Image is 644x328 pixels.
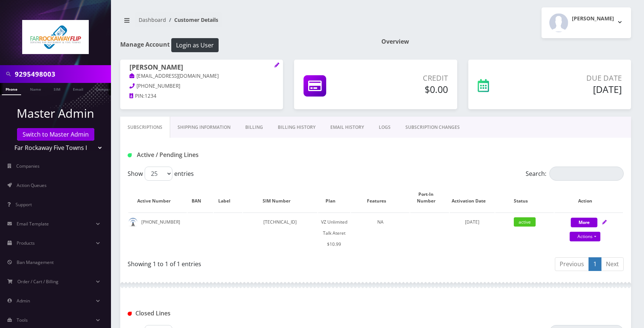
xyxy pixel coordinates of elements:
td: VZ Unlimited Talk Ateret $10.99 [318,212,350,254]
a: Actions [570,232,600,241]
input: Search in Company [15,67,109,81]
th: Label: activate to sort column ascending [214,184,242,212]
th: Status: activate to sort column ascending [495,184,554,212]
a: Billing History [270,117,323,138]
th: Activation Date: activate to sort column ascending [450,184,495,212]
span: [PHONE_NUMBER] [136,83,180,89]
span: Email Template [17,221,49,227]
span: Support [16,201,32,208]
h2: [PERSON_NAME] [572,16,614,22]
a: Previous [555,257,589,271]
td: [TECHNICAL_ID] [243,212,317,254]
h5: $0.00 [368,84,448,95]
h1: Closed Lines [128,310,286,317]
span: [DATE] [465,219,479,225]
span: Admin [17,298,30,304]
h1: Overview [381,38,631,45]
a: LOGS [371,117,398,138]
a: Billing [238,117,270,138]
a: Phone [2,83,21,95]
li: Customer Details [166,16,218,24]
a: SIM [50,83,64,94]
th: SIM Number: activate to sort column ascending [243,184,317,212]
nav: breadcrumb [120,12,370,33]
span: Companies [16,163,40,169]
a: Subscriptions [120,117,170,138]
a: Shipping Information [170,117,238,138]
h5: [DATE] [529,84,622,95]
button: More [571,218,597,227]
h1: [PERSON_NAME] [129,63,274,72]
a: Switch to Master Admin [17,128,94,141]
label: Show entries [128,167,194,181]
a: EMAIL HISTORY [323,117,371,138]
p: Due Date [529,73,622,84]
th: Active Number: activate to sort column ascending [128,184,187,212]
a: Login as User [170,40,219,48]
button: [PERSON_NAME] [542,7,631,38]
span: 1234 [145,93,156,99]
a: Next [601,257,624,271]
a: SUBSCRIPTION CHANGES [398,117,467,138]
a: [EMAIL_ADDRESS][DOMAIN_NAME] [129,73,219,80]
span: Action Queues [17,182,47,188]
img: default.png [128,218,138,227]
p: Credit [368,73,448,84]
div: Showing 1 to 1 of 1 entries [128,257,370,268]
span: active [514,217,536,227]
img: Far Rockaway Five Towns Flip [22,20,89,54]
span: Products [17,240,35,246]
img: Closed Lines [128,312,132,316]
th: Features: activate to sort column ascending [351,184,409,212]
th: Plan: activate to sort column ascending [318,184,350,212]
a: 1 [589,257,601,271]
th: Port-In Number: activate to sort column ascending [410,184,449,212]
span: Order / Cart / Billing [17,278,58,285]
a: Dashboard [139,16,166,23]
a: Email [69,83,87,94]
input: Search: [549,167,624,181]
a: Company [92,83,117,94]
select: Showentries [145,167,172,181]
a: PIN: [129,93,145,100]
button: Login as User [171,38,219,52]
img: Active / Pending Lines [128,153,132,157]
h1: Active / Pending Lines [128,151,286,158]
a: Name [26,83,45,94]
h1: Manage Account [120,38,370,52]
th: Action: activate to sort column ascending [554,184,623,212]
td: NA [351,212,409,254]
th: BAN: activate to sort column ascending [188,184,213,212]
label: Search: [526,167,624,181]
td: [PHONE_NUMBER] [128,212,187,254]
span: Ban Management [17,259,54,265]
span: Tools [17,317,28,323]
